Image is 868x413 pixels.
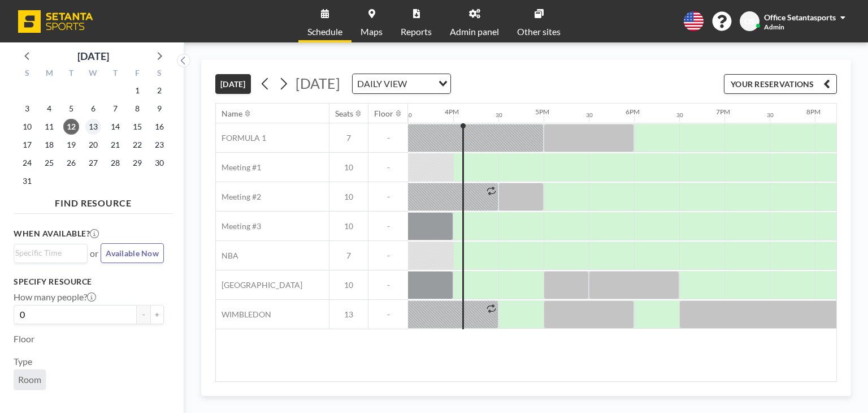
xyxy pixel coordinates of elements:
div: 30 [767,111,774,119]
span: Saturday, August 30, 2025 [151,155,167,171]
label: Floor [14,333,34,345]
span: Available Now [106,248,159,258]
span: Meeting #1 [216,162,261,173]
span: Sunday, August 31, 2025 [19,173,35,189]
button: Available Now [101,243,164,263]
span: Friday, August 15, 2025 [129,119,145,135]
span: Monday, August 4, 2025 [41,101,57,117]
h4: FIND RESOURCE [14,193,173,209]
div: Search for option [353,74,450,93]
div: F [126,67,148,81]
span: Monday, August 25, 2025 [41,155,57,171]
span: Monday, August 11, 2025 [41,119,57,135]
span: Sunday, August 10, 2025 [19,119,35,135]
span: Wednesday, August 27, 2025 [85,155,101,171]
div: 30 [405,111,412,119]
span: Thursday, August 14, 2025 [107,119,123,135]
span: Schedule [307,27,342,36]
label: How many people? [14,291,96,303]
span: - [368,251,408,261]
div: 30 [586,111,593,119]
span: Room [18,374,41,385]
div: T [104,67,126,81]
input: Search for option [15,247,81,259]
div: 30 [676,111,683,119]
div: 7PM [716,107,730,116]
div: Seats [335,109,353,119]
input: Search for option [410,76,432,91]
span: Saturday, August 16, 2025 [151,119,167,135]
span: 7 [329,133,368,143]
span: Admin panel [450,27,499,36]
div: 6PM [626,107,640,116]
span: 10 [329,280,368,290]
span: Sunday, August 17, 2025 [19,137,35,153]
span: Maps [361,27,383,36]
span: Saturday, August 2, 2025 [151,83,167,98]
span: Sunday, August 24, 2025 [19,155,35,171]
span: Office Setantasports [764,12,836,22]
span: Friday, August 29, 2025 [129,155,145,171]
span: Meeting #2 [216,192,261,202]
div: 30 [496,111,502,119]
div: Search for option [14,244,87,261]
span: Friday, August 1, 2025 [129,83,145,98]
span: NBA [216,251,238,261]
span: Thursday, August 28, 2025 [107,155,123,171]
span: 10 [329,221,368,231]
span: - [368,309,408,320]
span: Saturday, August 23, 2025 [151,137,167,153]
span: 13 [329,309,368,320]
span: Admin [764,23,784,31]
span: Tuesday, August 12, 2025 [63,119,79,135]
button: - [137,305,150,324]
span: Other sites [517,27,561,36]
span: 10 [329,162,368,173]
span: [DATE] [296,75,340,92]
span: Tuesday, August 26, 2025 [63,155,79,171]
span: Sunday, August 3, 2025 [19,101,35,117]
div: T [60,67,83,81]
span: Friday, August 8, 2025 [129,101,145,117]
span: Tuesday, August 5, 2025 [63,101,79,117]
img: organization-logo [18,10,93,33]
button: YOUR RESERVATIONS [724,74,837,94]
span: [GEOGRAPHIC_DATA] [216,280,302,290]
span: FORMULA 1 [216,133,266,143]
span: Meeting #3 [216,221,261,231]
span: - [368,280,408,290]
span: Wednesday, August 6, 2025 [85,101,101,117]
div: 4PM [445,107,459,116]
div: 8PM [806,107,821,116]
label: Type [14,356,32,367]
div: M [38,67,60,81]
span: Saturday, August 9, 2025 [151,101,167,117]
span: or [90,248,98,259]
span: - [368,192,408,202]
span: Friday, August 22, 2025 [129,137,145,153]
span: - [368,133,408,143]
div: Floor [374,109,393,119]
span: OS [744,16,755,27]
span: Wednesday, August 13, 2025 [85,119,101,135]
button: + [150,305,164,324]
h3: Specify resource [14,277,164,287]
span: WIMBLEDON [216,309,271,320]
div: 5PM [535,107,549,116]
span: Thursday, August 21, 2025 [107,137,123,153]
div: S [16,67,38,81]
div: Name [222,109,242,119]
span: Tuesday, August 19, 2025 [63,137,79,153]
span: - [368,221,408,231]
div: W [83,67,105,81]
div: [DATE] [77,48,109,64]
span: 10 [329,192,368,202]
span: 7 [329,251,368,261]
span: Thursday, August 7, 2025 [107,101,123,117]
span: - [368,162,408,173]
span: Wednesday, August 20, 2025 [85,137,101,153]
span: Monday, August 18, 2025 [41,137,57,153]
div: S [148,67,170,81]
button: [DATE] [215,74,251,94]
span: DAILY VIEW [355,76,409,91]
